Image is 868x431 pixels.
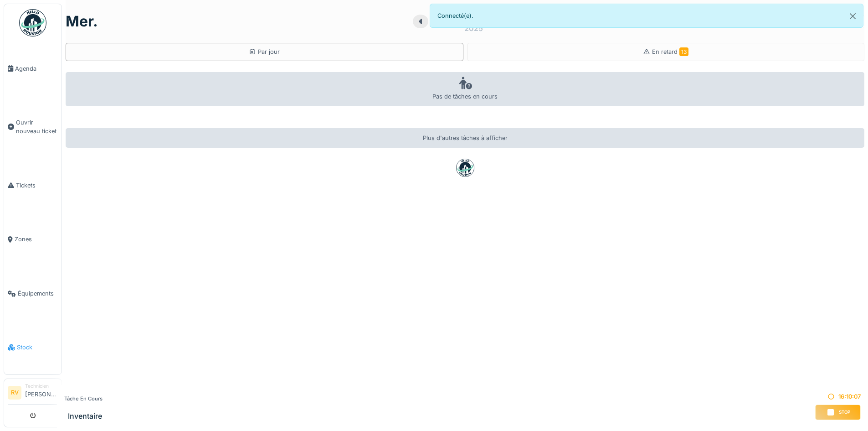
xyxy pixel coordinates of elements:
[25,383,58,389] div: Technicien
[66,13,98,30] h1: mer.
[25,383,58,402] li: [PERSON_NAME]
[4,321,62,375] a: Stock
[815,392,861,401] div: 16:10:07
[66,72,864,106] div: Pas de tâches en cours
[4,42,62,96] a: Agenda
[8,383,58,405] a: RV Technicien[PERSON_NAME]
[15,64,58,73] span: Agenda
[16,118,58,135] span: Ouvrir nouveau ticket
[19,9,46,36] img: Badge_color-CXgf-gQk.svg
[8,386,21,400] li: RV
[464,23,483,34] div: 2025
[652,48,688,55] span: En retard
[17,343,58,352] span: Stock
[15,235,58,244] span: Zones
[456,159,474,177] img: badge-BVDL4wpA.svg
[4,266,62,321] a: Équipements
[64,395,103,403] div: Tâche en cours
[839,409,850,415] span: Stop
[249,47,280,56] div: Par jour
[66,128,864,148] div: Plus d'autres tâches à afficher
[842,4,863,28] button: Close
[4,96,62,159] a: Ouvrir nouveau ticket
[16,181,58,190] span: Tickets
[679,47,688,56] span: 13
[4,213,62,267] a: Zones
[430,4,864,28] div: Connecté(e).
[68,412,103,421] h3: Inventaire
[18,289,58,298] span: Équipements
[4,158,62,213] a: Tickets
